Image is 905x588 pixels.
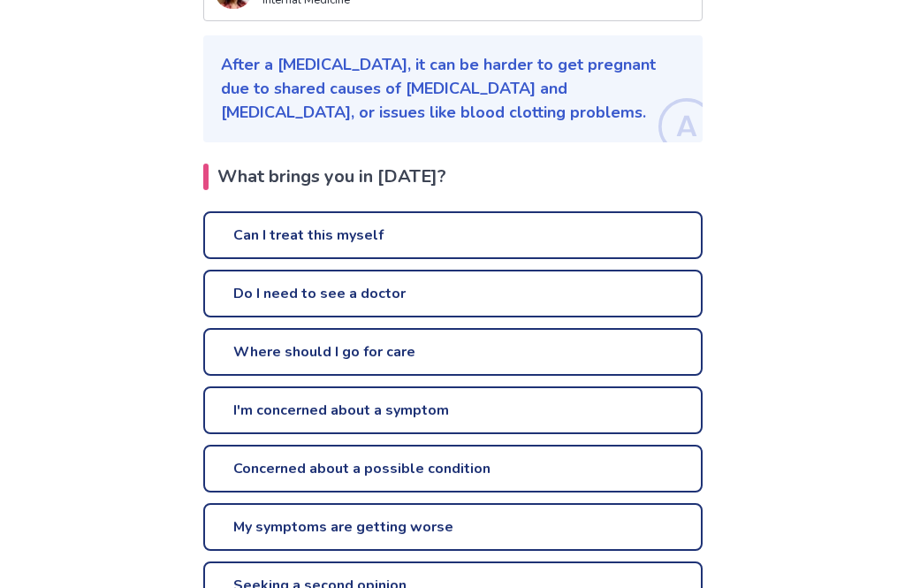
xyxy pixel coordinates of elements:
a: My symptoms are getting worse [203,503,703,551]
a: Where should I go for care [203,328,703,376]
h2: What brings you in [DATE]? [203,164,703,190]
a: Do I need to see a doctor [203,270,703,317]
a: Concerned about a possible condition [203,445,703,493]
a: I'm concerned about a symptom [203,386,703,434]
p: After a [MEDICAL_DATA], it can be harder to get pregnant due to shared causes of [MEDICAL_DATA] a... [221,53,685,125]
a: Can I treat this myself [203,211,703,259]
